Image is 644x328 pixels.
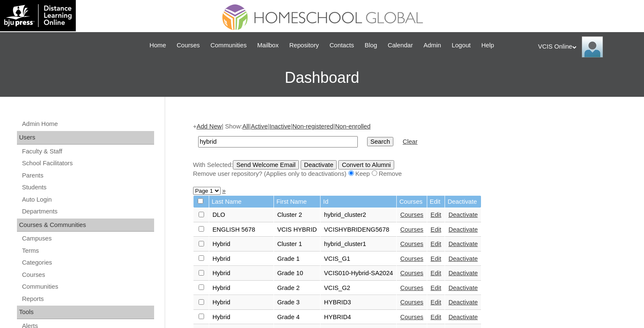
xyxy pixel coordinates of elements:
[21,246,154,256] a: Terms
[172,41,204,50] a: Courses
[448,270,478,276] a: Deactivate
[325,41,358,50] a: Contacts
[397,196,427,208] td: Courses
[431,255,441,262] a: Edit
[538,36,636,57] div: VCIS Online
[419,41,445,50] a: Admin
[431,211,441,218] a: Edit
[321,237,396,251] td: hybrid_cluster1
[274,295,321,310] td: Grade 3
[400,270,423,276] a: Courses
[209,266,274,281] td: Hybrid
[21,206,154,217] a: Departments
[21,294,154,304] a: Reports
[400,241,423,247] a: Courses
[4,4,72,27] img: logo-white.png
[21,233,154,244] a: Campuses
[269,123,291,130] a: Inactive
[285,41,323,50] a: Repository
[448,314,478,320] a: Deactivate
[477,41,498,50] a: Help
[335,123,370,130] a: Non-enrolled
[292,123,333,130] a: Non-registered
[242,123,249,130] a: All
[274,310,321,325] td: Grade 4
[209,223,274,237] td: ENGLISH 5678
[209,208,274,222] td: DLO
[400,255,423,262] a: Courses
[448,241,478,247] a: Deactivate
[423,41,441,50] span: Admin
[321,310,396,325] td: HYBRID4
[274,266,321,281] td: Grade 10
[452,41,471,50] span: Logout
[448,284,478,291] a: Deactivate
[21,146,154,157] a: Faculty & Staff
[431,314,441,320] a: Edit
[274,281,321,295] td: Grade 2
[388,41,413,50] span: Calendar
[431,270,441,276] a: Edit
[274,196,321,208] td: First Name
[445,196,481,208] td: Deactivate
[193,160,612,178] div: With Selected:
[367,137,393,146] input: Search
[21,257,154,268] a: Categories
[193,122,612,178] div: + | Show: | | | |
[257,41,279,50] span: Mailbox
[448,299,478,306] a: Deactivate
[321,252,396,266] td: VCIS_G1
[582,36,603,57] img: VCIS Online Admin
[321,208,396,222] td: hybrid_cluster2
[431,299,441,306] a: Edit
[209,196,274,208] td: Last Name
[329,41,354,50] span: Contacts
[321,295,396,310] td: HYBRID3
[338,160,394,169] input: Convert to Alumni
[209,237,274,251] td: Hybrid
[209,252,274,266] td: Hybrid
[17,219,154,232] div: Courses & Communities
[427,196,445,208] td: Edit
[145,41,170,50] a: Home
[431,284,441,291] a: Edit
[196,123,221,130] a: Add New
[21,182,154,193] a: Students
[209,295,274,310] td: Hybrid
[400,299,423,306] a: Courses
[301,160,337,169] input: Deactivate
[233,160,299,169] input: Send Welcome Email
[193,169,612,178] div: Remove user repository? (Applies only to deactivations) Keep Remove
[448,226,478,233] a: Deactivate
[321,266,396,281] td: VCIS010-Hybrid-SA2024
[209,281,274,295] td: Hybrid
[448,41,475,50] a: Logout
[289,41,319,50] span: Repository
[17,306,154,319] div: Tools
[149,41,166,50] span: Home
[400,284,423,291] a: Courses
[21,119,154,129] a: Admin Home
[431,226,441,233] a: Edit
[321,223,396,237] td: VCISHYBRIDENG5678
[400,211,423,218] a: Courses
[222,187,226,194] a: »
[21,194,154,205] a: Auto Login
[17,131,154,145] div: Users
[177,41,200,50] span: Courses
[400,226,423,233] a: Courses
[321,281,396,295] td: VCIS_G2
[274,237,321,251] td: Cluster 1
[360,41,381,50] a: Blog
[431,241,441,247] a: Edit
[210,41,247,50] span: Communities
[384,41,417,50] a: Calendar
[21,170,154,181] a: Parents
[274,252,321,266] td: Grade 1
[448,255,478,262] a: Deactivate
[365,41,377,50] span: Blog
[206,41,251,50] a: Communities
[448,211,478,218] a: Deactivate
[21,270,154,280] a: Courses
[481,41,494,50] span: Help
